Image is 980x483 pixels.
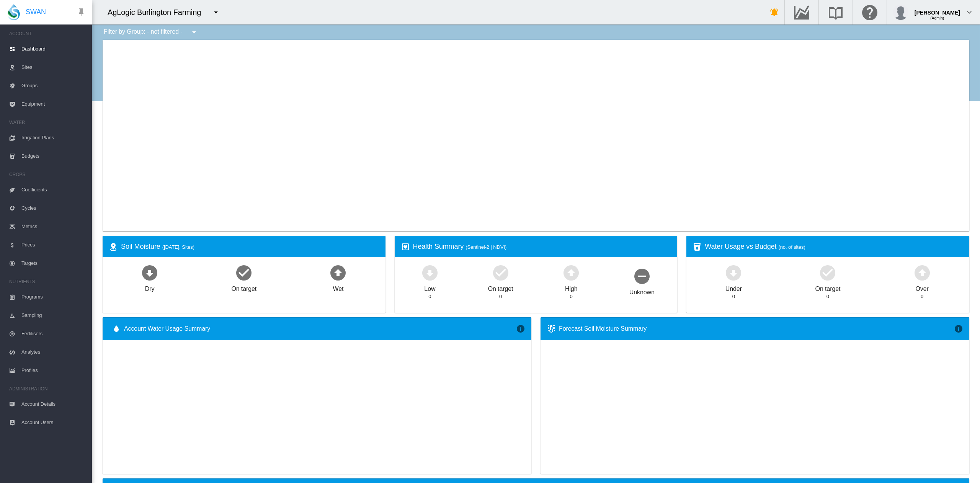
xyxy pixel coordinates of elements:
[629,285,655,297] div: Unknown
[570,293,573,300] div: 0
[333,282,344,293] div: Wet
[21,217,86,236] span: Metrics
[861,8,879,17] md-icon: Click here for help
[9,383,86,395] span: ADMINISTRATION
[21,254,86,273] span: Targets
[725,282,742,293] div: Under
[121,242,379,251] div: Soil Moisture
[124,325,516,333] span: Account Water Usage Summary
[818,263,837,282] md-icon: icon-checkbox-marked-circle
[965,8,974,17] md-icon: icon-chevron-down
[21,288,86,306] span: Programs
[428,293,431,300] div: 0
[21,413,86,432] span: Account Users
[724,263,743,282] md-icon: icon-arrow-down-bold-circle
[930,16,944,20] span: (Admin)
[492,263,510,282] md-icon: icon-checkbox-marked-circle
[21,343,86,361] span: Analytes
[145,282,155,293] div: Dry
[21,95,86,113] span: Equipment
[140,263,159,282] md-icon: icon-arrow-down-bold-circle
[915,6,960,13] div: [PERSON_NAME]
[109,242,118,251] md-icon: icon-map-marker-radius
[9,168,86,181] span: CROPS
[21,58,86,77] span: Sites
[21,361,86,380] span: Profiles
[77,8,86,17] md-icon: icon-pin
[633,267,651,285] md-icon: icon-minus-circle
[108,7,208,18] div: AgLogic Burlington Farming
[792,8,811,17] md-icon: Go to the Data Hub
[9,116,86,129] span: WATER
[231,282,256,293] div: On target
[547,324,556,333] md-icon: icon-thermometer-lines
[921,293,923,300] div: 0
[21,129,86,147] span: Irrigation Plans
[9,276,86,288] span: NUTRIENTS
[915,282,928,293] div: Over
[826,293,829,300] div: 0
[893,5,908,20] img: profile.jpg
[488,282,513,293] div: On target
[186,24,202,40] button: icon-menu-down
[732,293,735,300] div: 0
[413,242,671,251] div: Health Summary
[559,325,954,333] div: Forecast Soil Moisture Summary
[9,28,86,40] span: ACCOUNT
[424,282,435,293] div: Low
[21,306,86,325] span: Sampling
[21,325,86,343] span: Fertilisers
[401,242,410,251] md-icon: icon-heart-box-outline
[189,28,199,37] md-icon: icon-menu-down
[21,395,86,413] span: Account Details
[767,5,782,20] button: icon-bell-ring
[465,244,506,250] span: (Sentinel-2 | NDVI)
[112,324,121,333] md-icon: icon-water
[705,242,963,251] div: Water Usage vs Budget
[499,293,502,300] div: 0
[329,263,347,282] md-icon: icon-arrow-up-bold-circle
[8,4,20,20] img: SWAN-Landscape-Logo-Colour-drop.png
[826,8,845,17] md-icon: Search the knowledge base
[421,263,439,282] md-icon: icon-arrow-down-bold-circle
[26,7,46,17] span: SWAN
[913,263,931,282] md-icon: icon-arrow-up-bold-circle
[516,324,525,333] md-icon: icon-information
[21,199,86,217] span: Cycles
[235,263,253,282] md-icon: icon-checkbox-marked-circle
[21,147,86,165] span: Budgets
[770,8,779,17] md-icon: icon-bell-ring
[21,40,86,58] span: Dashboard
[562,263,580,282] md-icon: icon-arrow-up-bold-circle
[778,244,805,250] span: (no. of sites)
[211,8,220,17] md-icon: icon-menu-down
[815,282,841,293] div: On target
[208,5,224,20] button: icon-menu-down
[98,24,204,40] div: Filter by Group: - not filtered -
[21,181,86,199] span: Coefficients
[21,236,86,254] span: Prices
[565,282,578,293] div: High
[954,324,963,333] md-icon: icon-information
[693,242,702,251] md-icon: icon-cup-water
[21,77,86,95] span: Groups
[162,244,194,250] span: ([DATE], Sites)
